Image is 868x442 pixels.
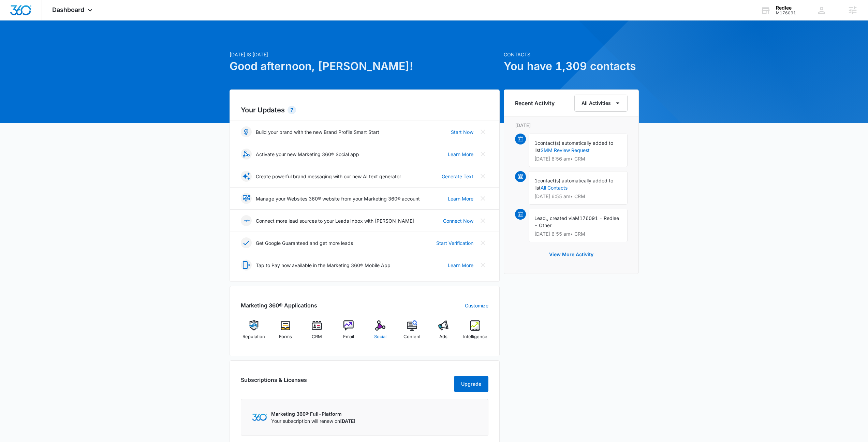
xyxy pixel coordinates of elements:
[241,320,267,345] a: Reputation
[776,5,796,11] div: account name
[534,140,538,146] span: 1
[312,333,322,340] span: CRM
[462,320,488,345] a: Intelligence
[776,11,796,15] div: account id
[241,301,317,309] h2: Marketing 360® Applications
[443,217,473,224] a: Connect Now
[534,178,538,183] span: 1
[256,151,359,158] p: Activate your new Marketing 360® Social app
[439,333,447,340] span: Ads
[534,232,622,236] p: [DATE] 6:55 am • CRM
[430,320,457,345] a: Ads
[547,215,575,221] span: , created via
[541,185,568,191] a: All Contacts
[477,171,488,182] button: Close
[272,320,298,345] a: Forms
[367,320,394,345] a: Social
[256,195,420,202] p: Manage your Websites 360® website from your Marketing 360® account
[241,376,307,389] h2: Subscriptions & Licenses
[271,417,355,425] p: Your subscription will renew on
[288,106,296,114] div: 7
[52,6,84,13] span: Dashboard
[340,418,355,424] span: [DATE]
[515,122,628,129] p: [DATE]
[448,262,473,269] a: Learn More
[515,99,555,107] h6: Recent Activity
[436,239,473,247] a: Start Verification
[477,149,488,160] button: Close
[256,217,414,224] p: Connect more lead sources to your Leads Inbox with [PERSON_NAME]
[241,105,488,115] h2: Your Updates
[256,262,391,269] p: Tap to Pay now available in the Marketing 360® Mobile App
[343,333,354,340] span: Email
[477,260,488,271] button: Close
[534,194,622,199] p: [DATE] 6:55 am • CRM
[534,178,613,191] span: contact(s) automatically added to list
[451,128,473,136] a: Start Now
[574,95,628,112] button: All Activities
[242,333,265,340] span: Reputation
[256,239,353,247] p: Get Google Guaranteed and get more leads
[374,333,386,340] span: Social
[534,140,613,153] span: contact(s) automatically added to list
[271,410,355,417] p: Marketing 360® Full-Platform
[256,128,379,136] p: Build your brand with the new Brand Profile Smart Start
[256,173,401,180] p: Create powerful brand messaging with our new AI text generator
[304,320,330,345] a: CRM
[504,51,639,58] p: Contacts
[504,58,639,74] h1: You have 1,309 contacts
[465,302,488,309] a: Customize
[463,333,487,340] span: Intelligence
[477,193,488,204] button: Close
[534,215,547,221] span: Lead,
[279,333,292,340] span: Forms
[477,237,488,248] button: Close
[542,246,600,263] button: View More Activity
[541,147,590,153] a: SMM Review Request
[534,215,619,228] span: M176091 - Redlee - Other
[448,195,473,202] a: Learn More
[403,333,421,340] span: Content
[230,58,500,74] h1: Good afternoon, [PERSON_NAME]!
[448,151,473,158] a: Learn More
[442,173,473,180] a: Generate Text
[230,51,500,58] p: [DATE] is [DATE]
[336,320,362,345] a: Email
[454,376,488,392] button: Upgrade
[477,215,488,226] button: Close
[534,156,622,161] p: [DATE] 6:56 am • CRM
[477,126,488,137] button: Close
[252,414,267,421] img: Marketing 360 Logo
[399,320,425,345] a: Content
